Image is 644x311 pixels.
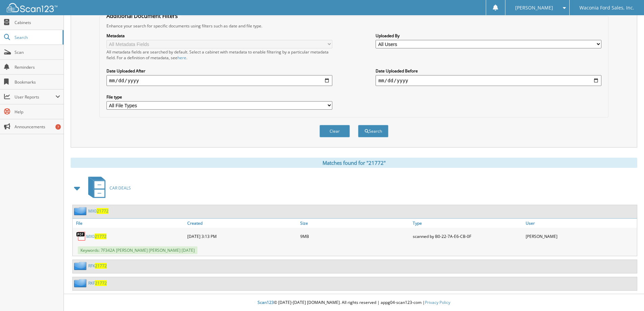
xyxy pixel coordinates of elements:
[86,234,106,239] a: MX021772
[73,219,186,228] a: File
[106,94,332,100] label: File type
[177,55,186,61] a: here
[15,79,60,85] span: Bookmarks
[15,35,59,40] span: Search
[95,263,107,269] span: 21772
[186,219,299,228] a: Created
[15,20,60,25] span: Cabinets
[376,75,601,86] input: end
[88,280,107,286] a: RKF21772
[425,299,450,305] a: Privacy Policy
[97,208,109,214] span: 21772
[74,279,88,287] img: folder2.png
[15,124,60,130] span: Announcements
[103,23,605,29] div: Enhance your search for specific documents using filters such as date and file type.
[64,294,644,311] div: © [DATE]-[DATE] [DOMAIN_NAME]. All rights reserved | appg04-scan123-com |
[88,263,107,269] a: RFK21772
[15,64,60,70] span: Reminders
[299,219,411,228] a: Size
[71,158,637,168] div: Matches found for "21772"
[579,6,634,10] span: Waconia Ford Sales, Inc.
[186,229,299,243] div: [DATE] 3:13 PM
[258,299,274,305] span: Scan123
[15,94,55,100] span: User Reports
[106,49,332,61] div: All metadata fields are searched by default. Select a cabinet with metadata to enable filtering b...
[7,3,57,12] img: scan123-logo-white.svg
[76,231,86,241] img: PDF.png
[74,262,88,270] img: folder2.png
[524,219,637,228] a: User
[84,175,131,201] a: CAR DEALS
[411,229,524,243] div: scanned by B0-22-7A-E6-CB-0F
[524,229,637,243] div: [PERSON_NAME]
[411,219,524,228] a: Type
[515,6,553,10] span: [PERSON_NAME]
[88,208,109,214] a: MX021772
[358,125,388,137] button: Search
[95,234,106,239] span: 21772
[106,75,332,86] input: start
[78,246,197,254] span: Keywords: 7F342A [PERSON_NAME] [PERSON_NAME] [DATE]
[106,68,332,74] label: Date Uploaded After
[376,33,601,39] label: Uploaded By
[299,229,411,243] div: 9MB
[103,12,181,20] legend: Additional Document Filters
[55,124,61,130] div: 7
[15,49,60,55] span: Scan
[376,68,601,74] label: Date Uploaded Before
[15,109,60,115] span: Help
[319,125,350,137] button: Clear
[110,185,131,191] span: CAR DEALS
[74,207,88,215] img: folder2.png
[106,33,332,39] label: Metadata
[95,280,107,286] span: 21772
